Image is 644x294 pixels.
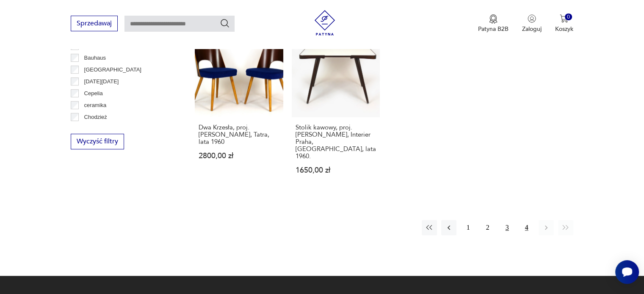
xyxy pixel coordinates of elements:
[555,25,573,33] p: Koszyk
[84,77,119,86] p: [DATE][DATE]
[560,14,568,23] img: Ikona koszyka
[220,18,230,28] button: Szukaj
[565,14,572,21] div: 0
[312,10,337,36] img: Patyna - sklep z meblami i dekoracjami vintage
[84,101,107,110] p: ceramika
[84,124,105,134] p: Ćmielów
[296,167,376,174] p: 1650,00 zł
[519,220,534,235] button: 4
[528,14,536,23] img: Ikonka użytkownika
[522,14,542,33] button: Zaloguj
[84,89,103,98] p: Cepelia
[478,14,509,33] button: Patyna B2B
[500,220,515,235] button: 3
[71,16,118,31] button: Sprzedawaj
[296,124,376,160] h3: Stolik kawowy, proj. [PERSON_NAME], Interier Praha, [GEOGRAPHIC_DATA], lata 1960.
[195,29,283,190] a: Produkt wyprzedanyDwa Krzesła, proj. Oswald Haerdtl, Tatra, lata 1960Dwa Krzesła, proj. [PERSON_N...
[489,14,498,24] img: Ikona medalu
[71,21,118,27] a: Sprzedawaj
[478,14,509,33] a: Ikona medaluPatyna B2B
[292,29,380,190] a: Produkt wyprzedanyStolik kawowy, proj. Jiří Jiroutek, Interier Praha, Czechy, lata 1960.Stolik ka...
[480,220,495,235] button: 2
[84,113,107,122] p: Chodzież
[84,53,106,63] p: Bauhaus
[522,25,542,33] p: Zaloguj
[478,25,509,33] p: Patyna B2B
[199,152,279,159] p: 2800,00 zł
[71,134,124,149] button: Wyczyść filtry
[199,124,279,146] h3: Dwa Krzesła, proj. [PERSON_NAME], Tatra, lata 1960
[615,260,639,284] iframe: Smartsupp widget button
[555,14,573,33] button: 0Koszyk
[461,220,476,235] button: 1
[84,65,141,74] p: [GEOGRAPHIC_DATA]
